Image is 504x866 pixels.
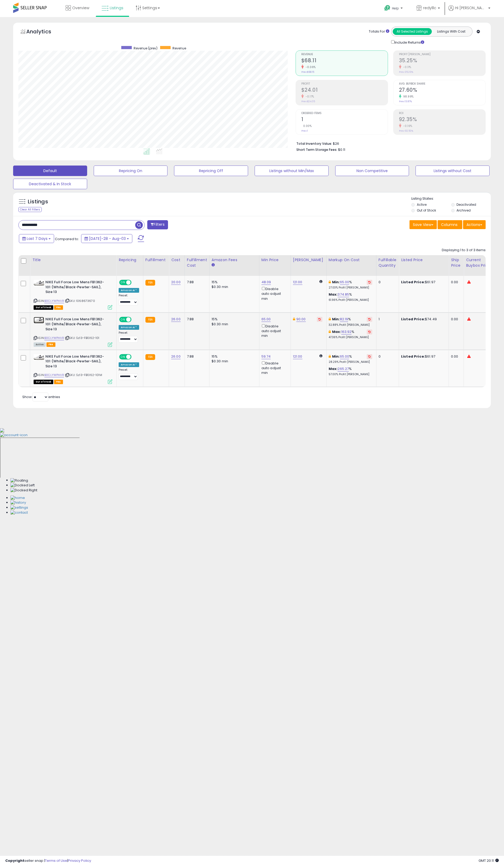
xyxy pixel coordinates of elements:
span: | SKU: Sz13-FB1362-101 [65,336,99,340]
div: Amazon AI * [119,288,139,293]
img: Settings [10,505,28,510]
span: FBA [54,305,63,310]
span: Last 7 Days [27,236,48,241]
small: Amazon Fees. [212,263,215,267]
h5: Listings [28,198,48,205]
button: Non Competitive [335,166,409,176]
button: Repricing On [94,166,168,176]
a: 65.00 [261,317,271,322]
span: FBA [46,342,55,347]
small: 98.99% [401,95,414,99]
div: 0.00 [451,317,460,322]
button: Last 7 Days [19,234,54,243]
span: Overview [72,5,89,11]
button: Save View [409,220,437,229]
a: 121.00 [293,280,302,285]
div: 0 [379,280,395,285]
a: 65.00 [340,354,349,359]
b: Listed Price: [401,354,425,359]
div: $0.30 min [212,322,255,327]
div: ASIN: [34,317,112,346]
b: Min: [332,354,340,359]
img: 31ABiqa46rL._SL40_.jpg [34,317,44,323]
div: 0.00 [451,280,460,285]
img: History [10,500,26,505]
a: 26.00 [171,317,181,322]
span: Revenue [301,53,388,56]
div: Cost [171,257,182,263]
span: ROI [399,112,485,115]
a: 265.27 [338,366,349,372]
p: Listing States: [411,196,491,201]
small: -0.17% [304,95,314,99]
small: -0.06% [304,65,316,69]
div: Disable auto adjust min [261,323,287,338]
b: NIKE Full Force Low Mens FB1362-101 (White/Black-Pewter-SAIL), Size 13 [45,354,109,370]
img: Docked Right [10,488,37,493]
span: ON [120,317,126,322]
span: Compared to: [55,236,79,241]
div: [PERSON_NAME] [293,257,324,263]
div: 0 [379,354,395,359]
small: FBA [145,280,155,286]
div: Clear All Filters [18,207,42,212]
p: 61.96% Profit [PERSON_NAME] [329,298,372,302]
b: Max: [329,292,338,297]
img: Docked Left [10,483,35,488]
button: Default [13,166,87,176]
small: Prev: 1 [301,129,308,132]
span: Revenue (prev) [134,46,157,50]
label: Active [417,202,427,207]
small: Prev: 35.29% [399,70,413,74]
small: Prev: 13.87% [399,100,412,103]
div: Totals For [369,29,389,34]
span: [DATE]-28 - Aug-03 [89,236,126,241]
small: Prev: $24.05 [301,100,315,103]
div: $61.97 [401,280,445,285]
button: Deactivated & In Stock [13,179,87,189]
a: Help [380,1,408,17]
span: ON [120,280,126,285]
h2: 27.60% [399,87,485,94]
a: 59.74 [261,354,271,359]
th: The percentage added to the cost of goods (COGS) that forms the calculator for Min & Max prices. [326,255,376,276]
a: 90.00 [296,317,306,322]
div: Listed Price [401,257,447,263]
div: Disable auto adjust min [261,286,287,301]
small: -0.16% [401,124,412,128]
span: All listings that are currently out of stock and unavailable for purchase on Amazon [34,380,53,384]
div: Amazon Fees [212,257,257,263]
div: 1 [379,317,395,322]
div: Markup on Cost [329,257,374,263]
button: All Selected Listings [393,28,432,35]
span: All listings that are currently out of stock and unavailable for purchase on Amazon [34,305,53,310]
button: Actions [463,220,486,229]
b: Total Inventory Value: [296,141,332,146]
h2: $68.11 [301,58,388,65]
div: Repricing [119,257,141,263]
div: Preset: [119,331,139,343]
img: Home [10,496,25,501]
small: 0.00% [301,124,312,128]
button: Listings With Cost [432,28,471,35]
i: Get Help [384,5,391,11]
div: 7.88 [187,354,205,359]
span: ON [120,354,126,359]
span: Profit [PERSON_NAME] [399,53,485,56]
small: FBA [145,354,155,360]
a: 374.85 [338,292,349,297]
button: Repricing Off [174,166,248,176]
a: 163.92 [341,329,352,334]
div: Title [32,257,114,263]
b: NIKE Full Force Low Mens FB1362-101 (White/Black-Pewter-SAIL), Size 13 [45,280,109,296]
b: NIKE Full Force Low Mens FB1362-101 (White/Black-Pewter-SAIL), Size 13 [45,317,109,333]
div: Min Price [261,257,288,263]
a: 121.00 [293,354,302,359]
span: Profit [301,83,388,85]
a: 20.00 [171,280,181,285]
b: Listed Price: [401,317,425,322]
div: $0.30 min [212,359,255,364]
span: Help [392,6,399,11]
div: 15% [212,354,255,359]
span: redylllc [423,5,436,11]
